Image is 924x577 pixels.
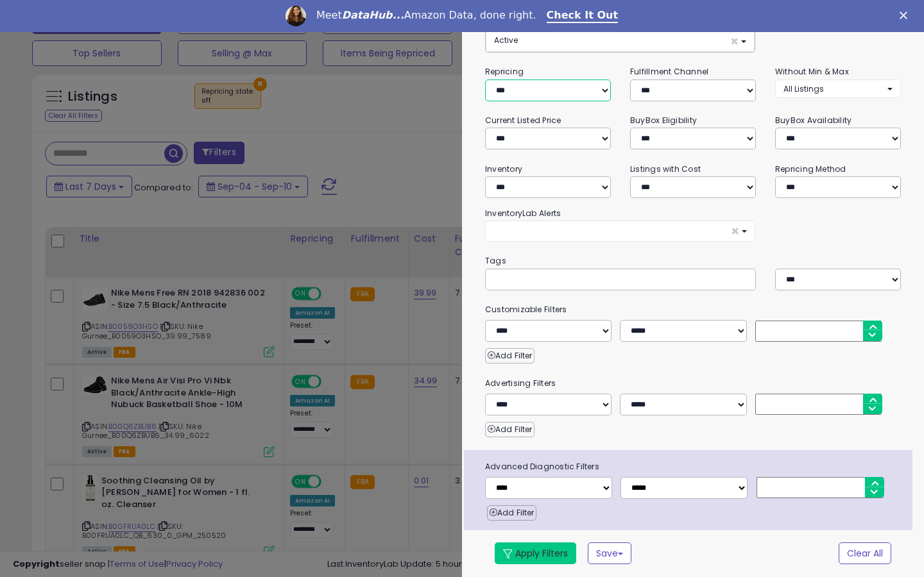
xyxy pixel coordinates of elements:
small: Inventory [485,163,522,174]
small: Without Min & Max [775,66,849,77]
button: Active × [486,31,755,52]
small: InventoryLab Alerts [485,208,561,219]
span: Advanced Diagnostic Filters [475,460,912,474]
small: Current Listed Price [485,115,561,126]
button: Add Filter [485,348,535,364]
button: Add Filter [485,422,535,437]
small: BuyBox Eligibility [630,115,697,126]
span: All Listings [783,83,824,94]
small: Advertising Filters [475,376,911,390]
div: Meet Amazon Data, done right. [316,9,536,22]
i: DataHub... [342,9,404,21]
a: Check It Out [547,9,619,23]
button: Save [588,542,631,564]
small: Customizable Filters [475,303,911,317]
button: Clear All [839,542,891,564]
small: BuyBox Availability [775,115,851,126]
small: Repricing Method [775,163,846,174]
button: Add Filter [487,505,536,521]
button: All Listings [775,79,901,98]
button: Apply Filters [495,542,576,564]
button: × [485,221,755,242]
img: Profile image for Georgie [286,6,306,26]
span: × [730,35,739,48]
span: Active [494,35,518,46]
small: Listings with Cost [630,163,701,174]
span: × [731,224,739,238]
div: Close [900,12,912,19]
small: Tags [475,254,911,268]
small: Fulfillment Channel [630,66,708,77]
small: Repricing [485,66,524,77]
